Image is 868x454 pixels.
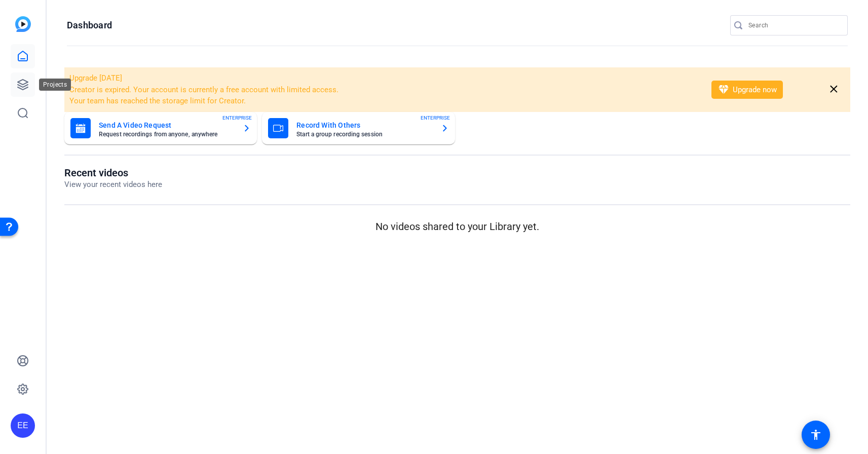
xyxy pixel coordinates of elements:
[64,112,257,144] button: Send A Video RequestRequest recordings from anyone, anywhereENTERPRISE
[64,219,850,234] p: No videos shared to your Library yet.
[39,79,71,91] div: Projects
[718,84,730,96] mat-icon: diamond
[262,112,455,144] button: Record With OthersStart a group recording sessionENTERPRISE
[827,83,840,96] mat-icon: close
[15,16,31,32] img: blue-gradient.svg
[99,119,235,131] mat-card-title: Send A Video Request
[64,167,162,179] h1: Recent videos
[296,119,432,131] mat-card-title: Record With Others
[748,19,840,31] input: Search
[64,179,162,191] p: View your recent videos here
[421,114,450,122] span: ENTERPRISE
[67,19,112,31] h1: Dashboard
[222,114,252,122] span: ENTERPRISE
[99,131,235,137] mat-card-subtitle: Request recordings from anyone, anywhere
[810,429,822,441] mat-icon: accessibility
[11,413,35,438] div: EE
[711,81,783,99] button: Upgrade now
[296,131,432,137] mat-card-subtitle: Start a group recording session
[69,95,698,107] li: Your team has reached the storage limit for Creator.
[69,84,698,96] li: Creator is expired. Your account is currently a free account with limited access.
[69,73,122,83] span: Upgrade [DATE]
